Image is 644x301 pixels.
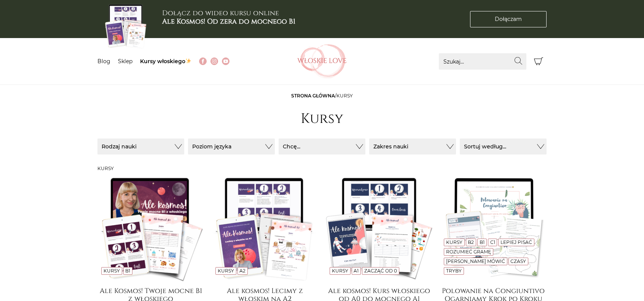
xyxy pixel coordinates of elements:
[446,249,491,255] a: Rozumieć gramę
[218,268,234,274] a: Kursy
[336,93,353,99] span: Kursy
[510,258,526,264] a: Czasy
[364,268,397,274] a: Zacząć od 0
[446,258,505,264] a: [PERSON_NAME] mówić
[501,239,532,245] a: Lepiej pisać
[162,9,295,25] h3: Dołącz do wideo kursu online
[446,268,462,274] a: Tryby
[118,58,132,65] a: Sklep
[468,239,474,245] a: B2
[291,93,353,99] span: /
[104,268,120,274] a: Kursy
[490,239,495,245] a: C1
[186,58,191,64] img: ✨
[239,268,245,274] a: A2
[291,93,335,99] a: Strona główna
[301,111,343,127] h1: Kursy
[97,139,184,154] button: Rodzaj nauki
[332,268,348,274] a: Kursy
[369,139,456,154] button: Zakres nauki
[470,11,547,27] a: Dołączam
[140,58,191,65] a: Kursy włoskiego
[97,166,547,171] h3: Kursy
[354,268,359,274] a: A1
[439,53,526,70] input: Szukaj...
[97,58,110,65] a: Blog
[460,139,547,154] button: Sortuj według...
[297,44,347,78] img: Włoskielove
[530,53,547,70] button: Koszyk
[279,139,365,154] button: Chcę...
[446,239,462,245] a: Kursy
[162,17,295,26] b: Ale Kosmos! Od zera do mocnego B1
[480,239,485,245] a: B1
[125,268,130,274] a: B1
[188,139,275,154] button: Poziom języka
[495,15,522,23] span: Dołączam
